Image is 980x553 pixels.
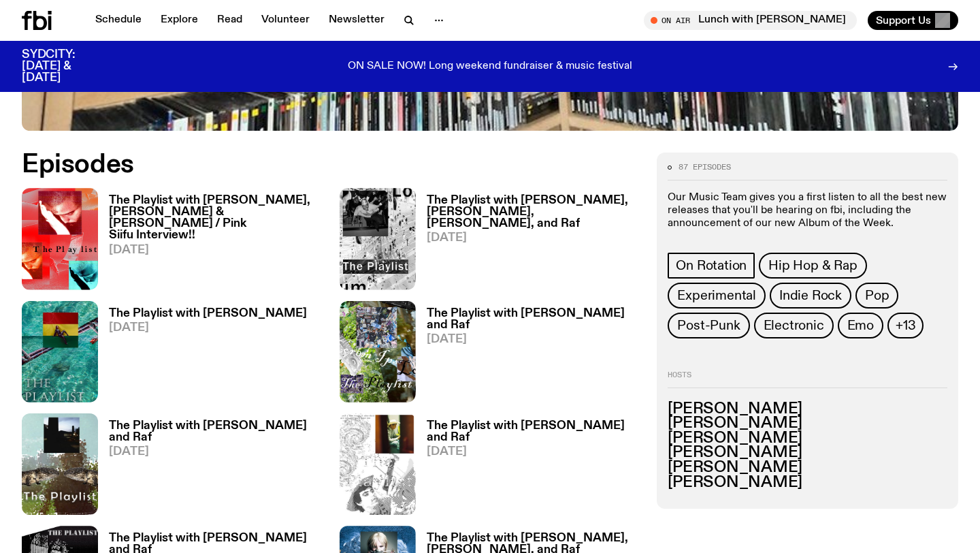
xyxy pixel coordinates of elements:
a: Explore [152,11,206,30]
h3: The Playlist with [PERSON_NAME] and Raf [427,308,641,331]
h3: [PERSON_NAME] [668,475,947,490]
span: Pop [865,288,889,303]
h3: The Playlist with [PERSON_NAME] and Raf [427,420,641,443]
h2: Episodes [22,153,640,177]
h3: [PERSON_NAME] [668,460,947,475]
a: The Playlist with [PERSON_NAME], [PERSON_NAME], [PERSON_NAME], and Raf[DATE] [416,195,641,289]
span: Hip Hop & Rap [768,258,857,273]
h3: The Playlist with [PERSON_NAME], [PERSON_NAME], [PERSON_NAME], and Raf [427,195,641,230]
h3: [PERSON_NAME] [668,402,947,417]
h3: The Playlist with [PERSON_NAME], [PERSON_NAME] & [PERSON_NAME] / Pink Siifu Interview!! [109,195,323,241]
span: [DATE] [109,322,307,334]
span: Post-Punk [677,318,740,333]
a: Pop [855,283,898,309]
span: +13 [896,318,915,333]
p: Our Music Team gives you a first listen to all the best new releases that you'll be hearing on fb... [668,191,947,231]
span: [DATE] [109,244,323,256]
a: On Rotation [668,253,755,279]
h3: [PERSON_NAME] [668,431,947,446]
h3: [PERSON_NAME] [668,445,947,460]
p: ON SALE NOW! Long weekend fundraiser & music festival [348,61,632,73]
span: [DATE] [427,334,641,345]
span: Indie Rock [779,288,842,303]
span: 87 episodes [679,163,731,171]
a: The Playlist with [PERSON_NAME][DATE] [98,308,307,402]
h3: SYDCITY: [DATE] & [DATE] [22,49,109,84]
h3: The Playlist with [PERSON_NAME] [109,308,307,319]
span: On Rotation [676,258,747,273]
span: Support Us [876,14,931,27]
a: Emo [838,313,883,338]
img: The poster for this episode of The Playlist. It features the album artwork for Amaarae's BLACK ST... [22,301,98,402]
a: Experimental [668,283,766,309]
button: On AirLunch with [PERSON_NAME] [644,11,857,30]
h3: The Playlist with [PERSON_NAME] and Raf [109,420,323,443]
a: The Playlist with [PERSON_NAME] and Raf[DATE] [416,420,641,515]
a: The Playlist with [PERSON_NAME] and Raf[DATE] [416,308,641,402]
span: Experimental [677,288,756,303]
a: Schedule [87,11,150,30]
a: Indie Rock [770,283,851,309]
span: [DATE] [427,446,641,458]
a: The Playlist with [PERSON_NAME] and Raf[DATE] [98,420,323,515]
a: Electronic [754,313,834,338]
button: +13 [887,313,924,338]
span: Emo [847,318,874,333]
a: Post-Punk [668,313,749,338]
a: Read [209,11,250,30]
a: Hip Hop & Rap [759,253,866,279]
h3: [PERSON_NAME] [668,416,947,431]
a: Volunteer [253,11,318,30]
span: [DATE] [109,446,323,458]
a: Newsletter [321,11,393,30]
h2: Hosts [668,371,947,388]
span: Electronic [764,318,824,333]
a: The Playlist with [PERSON_NAME], [PERSON_NAME] & [PERSON_NAME] / Pink Siifu Interview!![DATE] [98,195,323,289]
button: Support Us [868,11,958,30]
span: [DATE] [427,232,641,244]
img: The cover image for this episode of The Playlist, featuring the title of the show as well as the ... [22,188,98,289]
